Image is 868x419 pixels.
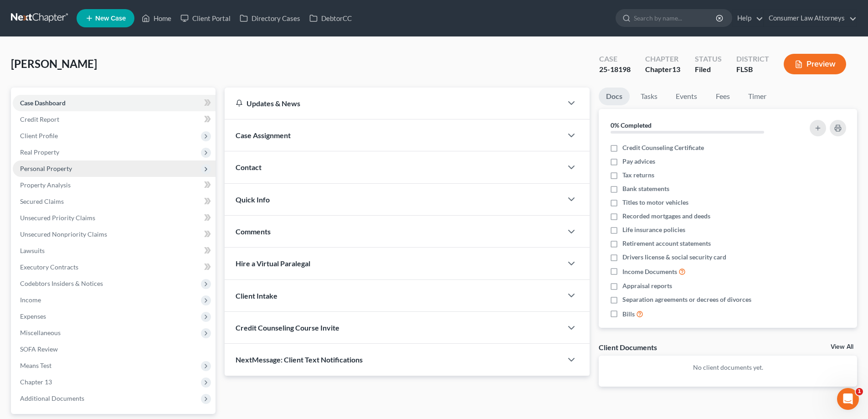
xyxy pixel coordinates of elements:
span: Chapter 13 [20,378,52,386]
a: Home [137,10,176,26]
span: Life insurance policies [622,225,685,234]
span: Income [20,296,41,304]
a: Property Analysis [13,177,216,193]
span: Real Property [20,148,59,156]
span: NextMessage: Client Text Notifications [236,355,363,364]
a: SOFA Review [13,341,216,357]
iframe: Intercom live chat [837,388,859,410]
span: Separation agreements or decrees of divorces [622,295,751,304]
a: Events [668,88,704,105]
span: Comments [236,227,271,236]
a: Unsecured Nonpriority Claims [13,226,216,243]
a: Docs [599,88,630,105]
a: View All [831,344,853,350]
button: Preview [784,54,846,74]
div: District [736,54,769,64]
span: Pay advices [622,157,655,166]
span: 1 [856,388,863,395]
span: Titles to motor vehicles [622,198,688,207]
div: Case [599,54,631,64]
span: Bank statements [622,184,669,193]
div: Chapter [645,64,680,75]
a: Executory Contracts [13,259,216,275]
span: 13 [672,65,680,73]
a: Case Dashboard [13,95,216,111]
div: Status [695,54,722,64]
span: Hire a Virtual Paralegal [236,259,310,268]
a: Lawsuits [13,243,216,259]
span: Means Test [20,362,51,369]
span: Expenses [20,312,46,320]
a: Tasks [633,88,665,105]
span: Lawsuits [20,247,45,254]
a: Directory Cases [235,10,305,26]
a: Timer [741,88,774,105]
span: Retirement account statements [622,239,711,248]
span: Personal Property [20,165,72,172]
span: Codebtors Insiders & Notices [20,279,103,287]
span: Quick Info [236,195,270,204]
a: Client Portal [176,10,235,26]
div: Filed [695,64,722,75]
span: Drivers license & social security card [622,253,726,262]
a: Consumer Law Attorneys [764,10,857,26]
span: Tax returns [622,171,654,180]
span: Secured Claims [20,197,64,205]
span: Unsecured Nonpriority Claims [20,230,107,238]
div: Chapter [645,54,680,64]
span: Additional Documents [20,394,84,402]
span: Appraisal reports [622,281,672,290]
a: Credit Report [13,111,216,128]
span: Contact [236,163,262,171]
span: Case Dashboard [20,99,66,107]
span: Case Assignment [236,131,291,140]
span: Executory Contracts [20,263,78,271]
span: Client Profile [20,132,58,140]
div: Updates & News [236,98,551,108]
a: DebtorCC [305,10,356,26]
p: No client documents yet. [606,363,850,372]
span: Miscellaneous [20,329,61,336]
span: [PERSON_NAME] [11,57,97,70]
span: Credit Report [20,115,59,123]
span: Income Documents [622,267,677,276]
span: New Case [95,15,126,22]
div: FLSB [736,64,769,75]
a: Help [733,10,763,26]
div: 25-18198 [599,64,631,75]
span: Recorded mortgages and deeds [622,212,710,221]
div: Client Documents [599,342,657,352]
input: Search by name... [634,10,717,26]
span: Property Analysis [20,181,71,189]
a: Secured Claims [13,193,216,210]
strong: 0% Completed [611,121,652,129]
span: Credit Counseling Course Invite [236,323,339,332]
span: SOFA Review [20,345,58,353]
span: Credit Counseling Certificate [622,143,704,152]
a: Unsecured Priority Claims [13,210,216,226]
span: Bills [622,310,635,319]
span: Client Intake [236,291,277,300]
a: Fees [708,88,737,105]
span: Unsecured Priority Claims [20,214,95,222]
